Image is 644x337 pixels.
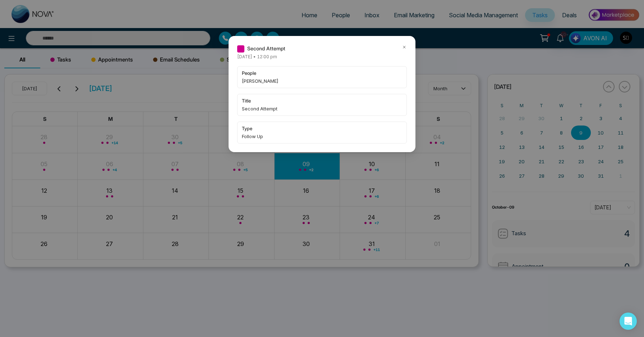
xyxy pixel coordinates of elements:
span: Second Attempt [247,45,285,53]
div: Open Intercom Messenger [620,313,637,330]
span: Second Attempt [242,105,402,112]
span: title [242,97,402,104]
span: [DATE] • 12:00 pm [237,54,277,59]
span: type [242,125,402,132]
span: [PERSON_NAME] [242,77,402,85]
span: Follow Up [242,133,402,140]
span: people [242,69,402,77]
